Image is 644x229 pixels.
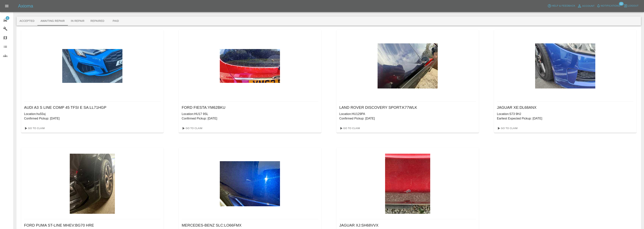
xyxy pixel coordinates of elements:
h6: AUDI A3 S LINE COMP 45 TFSI E SA : LL71HGP [24,104,161,110]
button: Notifications [596,3,621,9]
p: Confirmed Pickup: [DATE] [339,116,476,121]
h6: FORD PUMA ST-LINE MHEV : BG70 HRE [24,222,161,228]
p: Earliest Expected Pickup: [DATE] [497,116,633,121]
button: Repaired [87,17,107,26]
h6: JAGUAR XJ : SH68VVX [339,222,476,228]
h6: LAND ROVER DISCOVERY SPORT : K77WLK [339,104,476,110]
p: Location: HU129PA [339,112,476,116]
button: Help & Feedback [547,3,576,9]
button: Logout [623,3,639,9]
button: Awaiting Repair [37,17,68,26]
p: Confirmed Pickup: [DATE] [24,116,161,121]
a: Account [576,3,596,9]
h5: Axioma [18,3,33,9]
h6: JAGUAR XE : DL68ANX [497,104,633,110]
span: 1 [6,16,9,20]
p: Location: S73 9HJ [497,112,633,116]
span: Account [582,4,595,8]
p: Location: hu55sj [24,112,161,116]
span: Notifications [601,4,620,8]
p: Confirmed Pickup: [DATE] [182,116,318,121]
a: Go To Claim [23,125,46,131]
button: Paid [107,17,124,26]
p: Location: HU17 9SL [182,112,318,116]
button: In Repair [68,17,88,26]
span: Help & Feedback [552,4,575,8]
a: Go To Claim [495,125,519,131]
h6: FORD FIESTA : YM62BKU [182,104,318,110]
h6: MERCEDES-BENZ SLC : LO66FMX [182,222,318,228]
button: Open drawer [2,2,11,11]
span: Logout [628,4,639,8]
button: Accepted [17,17,37,26]
a: Go To Claim [180,125,203,131]
span: 12 [619,2,624,6]
a: Go To Claim [338,125,361,131]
